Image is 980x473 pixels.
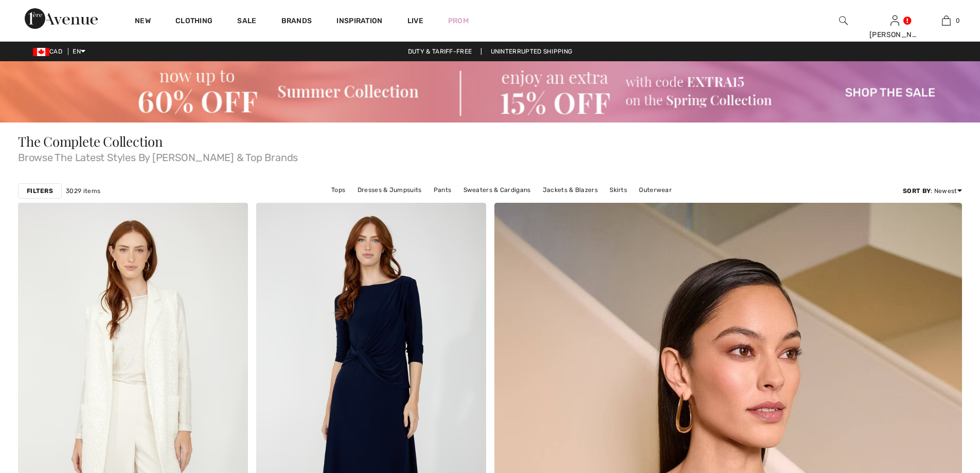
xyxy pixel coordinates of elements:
[33,48,66,55] span: CAD
[326,183,350,197] a: Tops
[604,183,632,197] a: Skirts
[429,183,457,197] a: Pants
[839,14,848,27] img: search the website
[175,16,212,27] a: Clothing
[538,183,603,197] a: Jackets & Blazers
[890,14,899,27] img: My Info
[634,183,677,197] a: Outerwear
[135,16,151,27] a: New
[458,183,536,197] a: Sweaters & Cardigans
[890,15,899,25] a: Sign In
[25,8,98,29] img: 1ère Avenue
[18,132,163,150] span: The Complete Collection
[921,14,971,27] a: 0
[903,186,962,196] div: : Newest
[869,29,920,40] div: [PERSON_NAME]
[352,183,427,197] a: Dresses & Jumpsuits
[336,16,382,27] span: Inspiration
[956,16,960,25] span: 0
[27,186,53,196] strong: Filters
[66,186,100,196] span: 3029 items
[281,16,312,27] a: Brands
[237,16,256,27] a: Sale
[407,15,423,26] a: Live
[448,15,469,26] a: Prom
[942,14,951,27] img: My Bag
[18,148,962,163] span: Browse The Latest Styles By [PERSON_NAME] & Top Brands
[73,48,85,55] span: EN
[33,48,49,56] img: Canadian Dollar
[903,187,931,195] strong: Sort By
